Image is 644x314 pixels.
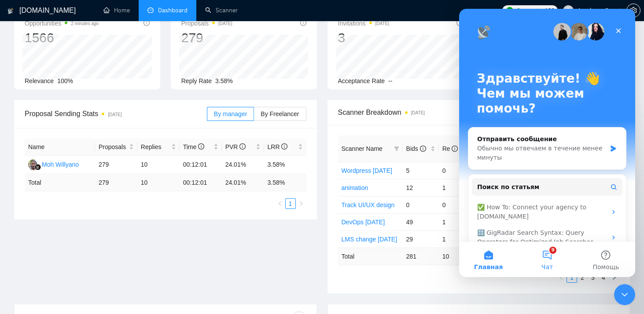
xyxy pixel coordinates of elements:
[25,108,207,119] span: Proposal Sending Stats
[439,196,475,213] td: 0
[556,272,567,283] li: Previous Page
[599,273,608,282] a: 4
[411,110,425,115] time: [DATE]
[137,174,180,191] td: 10
[439,162,475,179] td: 0
[559,275,564,280] span: left
[158,7,188,14] span: Dashboard
[403,248,439,265] td: 281
[137,139,180,156] th: Replies
[392,142,401,155] span: filter
[147,7,154,13] span: dashboard
[614,284,635,305] iframe: To enrich screen reader interactions, please activate Accessibility in Grammarly extension settings
[7,4,14,18] img: logo
[214,110,247,117] span: By manager
[545,6,554,15] span: 182
[25,139,95,156] th: Name
[275,198,285,209] li: Previous Page
[28,161,79,168] a: MWMoh Willyano
[108,112,121,117] time: [DATE]
[281,143,287,150] span: info-circle
[452,146,458,152] span: info-circle
[296,198,306,209] button: right
[442,145,458,152] span: Re
[277,201,283,206] span: left
[342,167,392,174] a: Wordpress [DATE]
[180,156,222,174] td: 00:12:01
[403,230,439,248] td: 29
[342,219,385,226] a: DevOps [DATE]
[286,199,295,208] a: 1
[577,272,588,283] li: 2
[439,213,475,230] td: 1
[516,6,543,15] span: Connects:
[420,146,426,152] span: info-circle
[25,174,95,191] td: Total
[439,248,475,265] td: 10
[25,77,54,84] span: Relevance
[95,174,137,191] td: 279
[225,143,246,150] span: PVR
[222,156,264,174] td: 24.01%
[144,20,150,26] span: info-circle
[264,156,306,174] td: 3.58%
[459,9,635,277] iframe: Intercom live chat
[588,272,598,283] li: 3
[588,273,598,282] a: 3
[556,272,567,283] button: left
[394,146,399,151] span: filter
[609,272,619,283] button: right
[28,159,39,170] img: MW
[403,179,439,196] td: 12
[342,145,383,152] span: Scanner Name
[342,184,368,191] a: animation
[375,21,389,26] time: [DATE]
[42,160,79,169] div: Moh Willyano
[403,162,439,179] td: 5
[338,107,620,118] span: Scanner Breakdown
[275,198,285,209] button: left
[506,7,513,14] img: upwork-logo.png
[300,20,306,26] span: info-circle
[103,7,130,14] a: homeHome
[403,196,439,213] td: 0
[388,77,392,84] span: --
[342,201,395,208] a: Track UI/UX design
[406,145,426,152] span: Bids
[180,174,222,191] td: 00:12:01
[338,77,385,84] span: Acceptance Rate
[95,139,137,156] th: Proposals
[183,143,204,150] span: Time
[598,272,609,283] li: 4
[222,174,264,191] td: 24.01 %
[296,198,306,209] li: Next Page
[567,272,577,283] li: 1
[578,273,587,282] a: 2
[342,236,397,243] a: LMS change [DATE]
[205,7,238,14] a: searchScanner
[565,7,571,14] span: user
[239,143,246,150] span: info-circle
[99,142,127,152] span: Proposals
[215,77,233,84] span: 3.58%
[338,248,403,265] td: Total
[609,272,619,283] li: Next Page
[626,7,640,14] a: setting
[95,156,137,174] td: 279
